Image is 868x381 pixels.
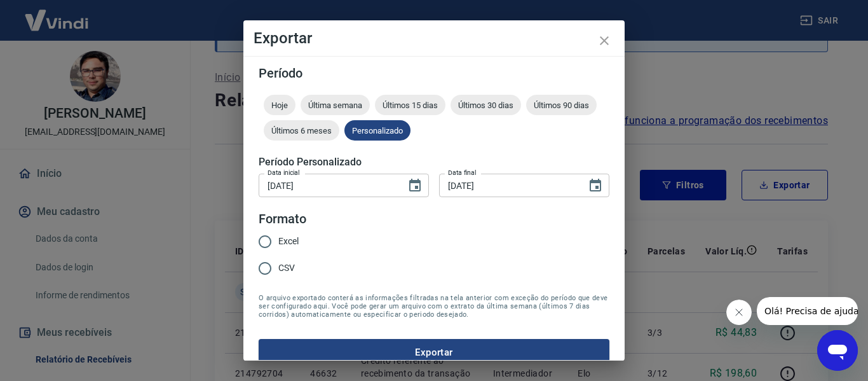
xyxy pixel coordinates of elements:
div: Últimos 6 meses [264,120,339,141]
h5: Período Personalizado [259,156,609,169]
span: Últimos 90 dias [526,100,597,110]
div: Últimos 90 dias [526,95,597,115]
span: Última semana [301,100,370,110]
h4: Exportar [254,31,614,46]
legend: Formato [259,210,306,228]
iframe: Fechar mensagem [726,300,752,325]
span: Personalizado [344,126,410,135]
iframe: Botão para abrir a janela de mensagens [817,330,858,371]
span: Olá! Precisa de ajuda? [8,9,107,19]
span: Hoje [264,100,295,110]
span: Últimos 15 dias [375,100,445,110]
button: Choose date, selected date is 18 de set de 2025 [402,173,428,198]
div: Hoje [264,95,295,115]
h5: Período [259,67,609,80]
input: DD/MM/YYYY [259,174,397,197]
iframe: Mensagem da empresa [757,297,858,325]
button: Choose date, selected date is 19 de set de 2025 [583,173,608,198]
input: DD/MM/YYYY [439,174,578,197]
button: Exportar [259,339,609,366]
div: Últimos 30 dias [451,95,521,115]
div: Personalizado [344,120,410,141]
label: Data final [448,168,477,177]
div: Últimos 15 dias [375,95,445,115]
span: Excel [278,235,299,248]
span: CSV [278,261,295,275]
button: close [589,25,620,56]
div: Última semana [301,95,370,115]
span: Últimos 30 dias [451,100,521,110]
span: Últimos 6 meses [264,126,339,135]
label: Data inicial [268,168,300,177]
span: O arquivo exportado conterá as informações filtradas na tela anterior com exceção do período que ... [259,294,609,319]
